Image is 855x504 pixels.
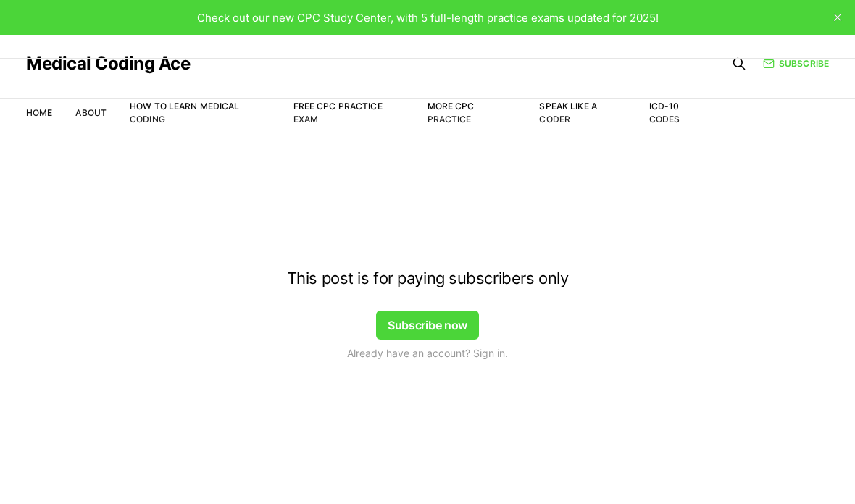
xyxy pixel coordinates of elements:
[26,55,190,72] a: Medical Coding Ace
[539,101,596,125] a: Speak Like a Coder
[347,345,508,361] span: Already have an account? Sign in.
[826,6,849,29] button: close
[167,269,688,287] h4: This post is for paying subscribers only
[130,101,239,125] a: How to Learn Medical Coding
[649,101,680,125] a: ICD-10 Codes
[197,11,659,25] span: Check out our new CPC Study Center, with 5 full-length practice exams updated for 2025!
[376,311,479,340] button: Subscribe now
[614,433,855,504] iframe: portal-trigger
[293,101,383,125] a: Free CPC Practice Exam
[427,101,475,125] a: More CPC Practice
[763,57,829,70] a: Subscribe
